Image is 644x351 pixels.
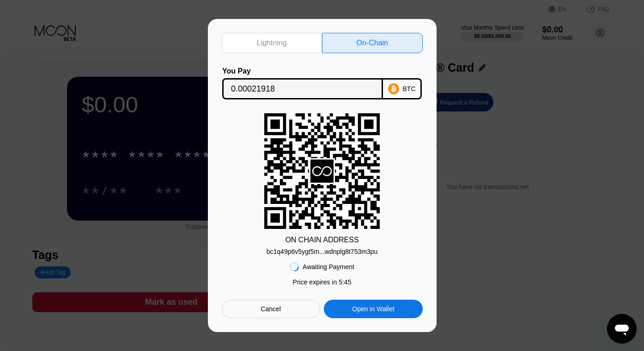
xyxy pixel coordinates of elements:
div: On-Chain [357,38,388,48]
div: Cancel [222,300,320,318]
div: Price expires in [293,278,352,286]
div: Open in Wallet [352,305,394,313]
div: You PayBTC [222,67,423,99]
div: ON CHAIN ADDRESS [285,236,358,244]
div: You Pay [222,67,383,75]
div: Lightning [222,33,322,53]
div: bc1q49p6v5ygt5m...wdnplg8t753m3pu [267,244,378,255]
div: On-Chain [322,33,423,53]
div: Open in Wallet [324,300,422,318]
div: BTC [403,85,416,92]
iframe: Button to launch messaging window [607,314,637,344]
span: 5 : 45 [339,278,351,286]
div: Cancel [261,305,281,313]
div: Awaiting Payment [303,263,354,271]
div: bc1q49p6v5ygt5m...wdnplg8t753m3pu [267,248,378,255]
div: Lightning [257,38,287,48]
